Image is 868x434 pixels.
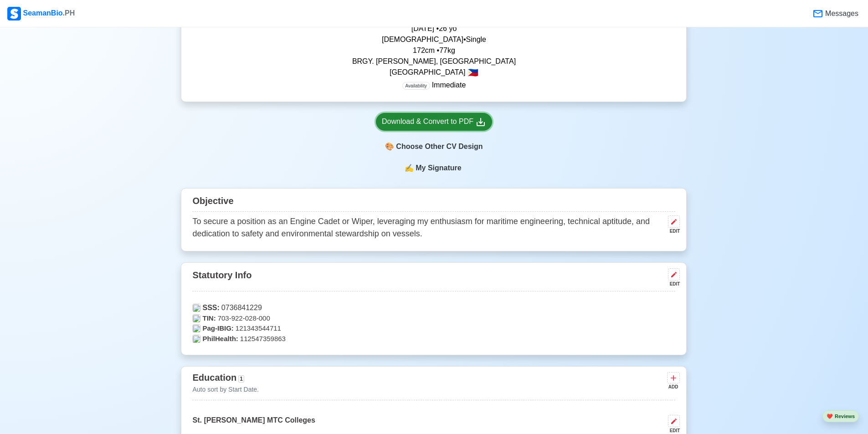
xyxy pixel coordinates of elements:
img: Logo [7,7,21,20]
div: Objective [192,192,675,212]
button: heartReviews [822,410,859,423]
span: SSS: [202,302,219,313]
p: BRGY. [PERSON_NAME], [GEOGRAPHIC_DATA] [192,56,675,67]
p: [DATE] • 26 yo [192,23,675,34]
div: SeamanBio [7,7,75,20]
span: 1 [238,375,244,383]
div: EDIT [664,228,680,235]
p: Immediate [402,80,466,91]
span: PhilHealth: [202,334,238,344]
span: Pag-IBIG: [202,323,233,334]
span: Messages [823,8,858,19]
p: 121343544711 [192,323,675,334]
p: 0736841229 [192,302,675,313]
div: ADD [667,383,678,390]
p: [GEOGRAPHIC_DATA] [192,67,675,78]
a: Download & Convert to PDF [376,113,492,131]
p: 703-922-028-000 [192,313,675,324]
p: Auto sort by Start Date. [192,385,259,394]
div: Choose Other CV Design [376,138,492,155]
p: 172 cm • 77 kg [192,45,675,56]
span: Education [192,373,236,383]
div: Statutory Info [192,266,675,291]
p: To secure a position as an Engine Cadet or Wiper, leveraging my enthusiasm for maritime engineeri... [192,215,664,240]
p: St. [PERSON_NAME] MTC Colleges [192,415,315,434]
p: 112547359863 [192,334,675,344]
span: paint [385,141,394,152]
span: My Signature [414,163,463,174]
span: Availability [402,82,430,90]
span: sign [405,163,414,174]
span: TIN: [202,313,216,324]
div: EDIT [664,281,680,287]
span: 🇵🇭 [467,68,478,77]
span: heart [827,414,833,419]
p: [DEMOGRAPHIC_DATA] • Single [192,34,675,45]
div: Download & Convert to PDF [382,116,486,128]
span: .PH [63,9,75,17]
div: EDIT [664,427,680,434]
